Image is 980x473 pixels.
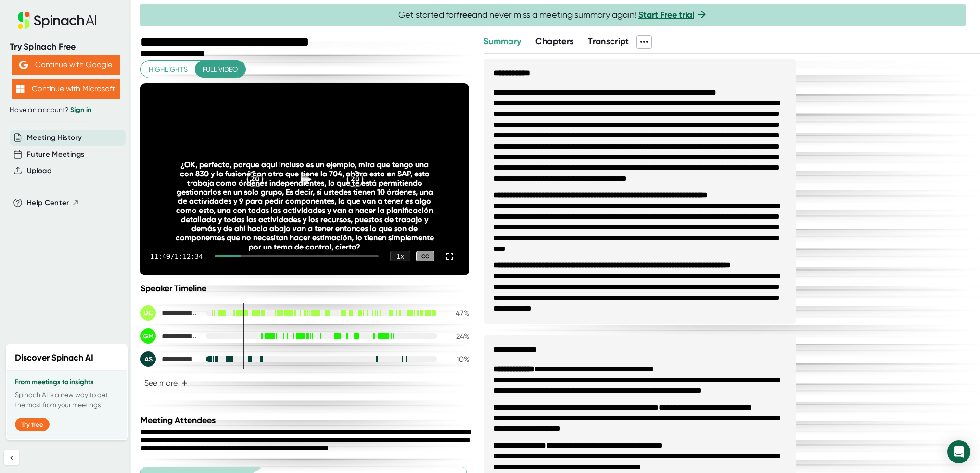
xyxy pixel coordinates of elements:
[535,35,573,48] button: Chapters
[484,35,521,48] button: Summary
[27,132,82,143] button: Meeting History
[140,415,471,425] div: Meeting Attendees
[484,36,521,47] span: Summary
[140,351,156,367] div: AS
[140,328,198,344] div: Gaster Daniel Pacheco Mercado
[12,55,120,75] button: Continue with Google
[141,61,195,78] button: Highlights
[19,61,28,69] img: Aehbyd4JwY73AAAAAElFTkSuQmCC
[15,351,93,364] h2: Discover Spinach AI
[588,36,629,47] span: Transcript
[15,378,119,386] h3: From meetings to insights
[390,251,410,261] div: 1 x
[195,61,245,78] button: Full video
[173,160,436,251] div: ¿OK, perfecto, porque aquí incluso es un ejemplo, mira que tengo una con 830 y la fusioné con otr...
[15,390,119,410] p: Spinach AI is a new way to get the most from your meetings
[150,252,203,260] div: 11:49 / 1:12:34
[457,10,472,20] b: free
[140,328,156,344] div: GM
[445,309,469,318] div: 47 %
[638,10,694,20] a: Start Free trial
[535,36,573,47] span: Chapters
[140,305,156,321] div: DC
[15,418,50,431] button: Try free
[416,251,434,262] div: CC
[10,41,121,52] div: Try Spinach Free
[12,79,120,99] button: Continue with Microsoft
[140,283,469,294] div: Speaker Timeline
[445,332,469,341] div: 24 %
[27,165,51,176] button: Upload
[27,198,79,209] button: Help Center
[140,305,198,321] div: Dhillan Contreras
[149,63,188,75] span: Highlights
[70,106,91,114] a: Sign in
[588,35,629,48] button: Transcript
[398,10,708,21] span: Get started for and never miss a meeting summary again!
[27,149,84,160] button: Future Meetings
[947,440,970,463] div: Open Intercom Messenger
[10,106,121,114] div: Have an account?
[203,63,238,75] span: Full video
[4,450,19,465] button: Collapse sidebar
[27,198,69,209] span: Help Center
[140,351,198,367] div: Andres Felipe Ortega Corpus (PENSEMOS SOLUCIONES DE INDUSTRIA S.A.)
[140,374,191,391] button: See more+
[445,355,469,364] div: 10 %
[181,379,188,387] span: +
